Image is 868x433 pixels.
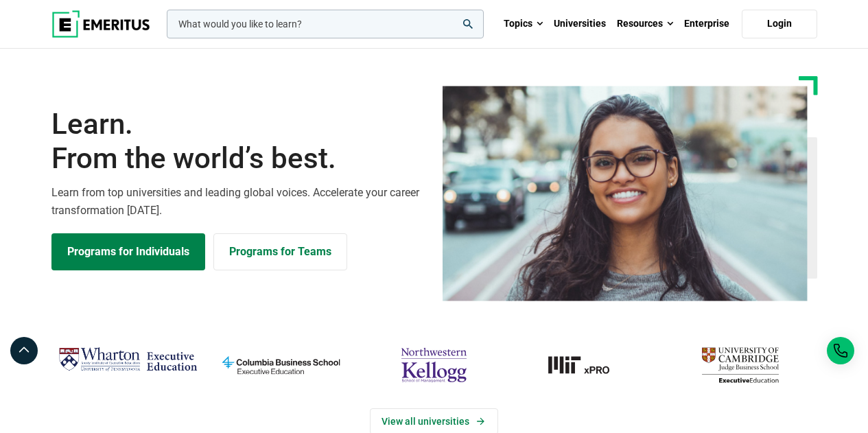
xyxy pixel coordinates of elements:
[517,342,657,388] img: MIT xPRO
[742,10,817,38] a: Login
[670,342,810,388] img: cambridge-judge-business-school
[443,86,808,301] img: Learn from the world's best
[51,107,426,176] h1: Learn.
[58,342,198,377] img: Wharton Executive Education
[211,342,351,388] img: columbia-business-school
[213,233,347,270] a: Explore for Business
[51,184,426,219] p: Learn from top universities and leading global voices. Accelerate your career transformation [DATE].
[364,342,504,388] img: northwestern-kellogg
[51,233,205,270] a: Explore Programs
[167,10,484,38] input: woocommerce-product-search-field-0
[51,141,426,176] span: From the world’s best.
[517,342,657,388] a: MIT-xPRO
